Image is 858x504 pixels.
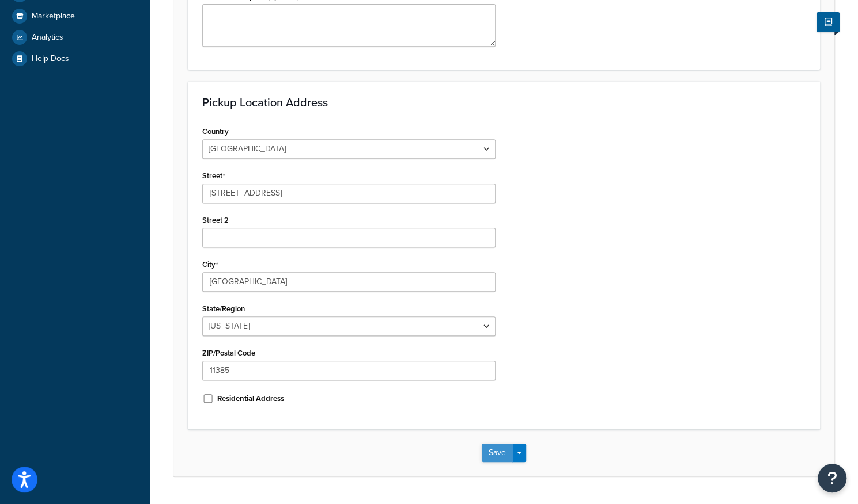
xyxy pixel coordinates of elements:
a: Analytics [9,27,141,48]
label: Street [202,171,225,181]
label: ZIP/Postal Code [202,349,255,357]
label: State/Region [202,304,245,313]
label: Street 2 [202,216,229,224]
h3: Pickup Location Address [202,96,806,109]
button: Open Resource Center [818,464,846,492]
label: City [202,260,218,269]
span: Help Docs [32,54,69,64]
label: Residential Address [217,394,284,404]
span: Analytics [32,33,63,43]
span: Marketplace [32,12,75,21]
button: Show Help Docs [817,12,840,32]
button: Save [482,444,513,462]
a: Help Docs [9,48,141,69]
label: Country [202,127,229,136]
a: Marketplace [9,6,141,26]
